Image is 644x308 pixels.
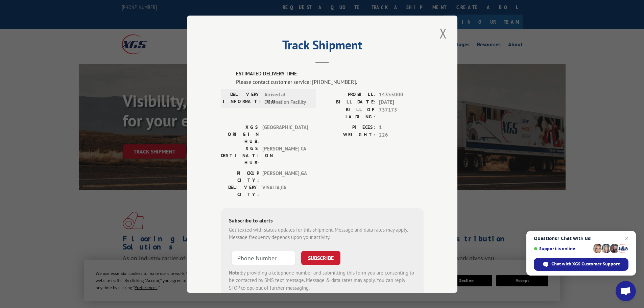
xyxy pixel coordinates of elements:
span: VISALIA , CA [262,184,308,198]
span: Chat with XGS Customer Support [551,261,620,267]
h2: Track Shipment [221,40,424,53]
label: BILL OF LADING: [322,106,376,120]
span: 226 [379,131,424,139]
span: [PERSON_NAME] CA [262,145,308,166]
a: Open chat [616,281,636,301]
span: 737175 [379,106,424,120]
input: Phone Number [232,251,296,265]
span: 1 [379,123,424,131]
label: XGS ORIGIN HUB: [221,123,259,145]
div: Get texted with status updates for this shipment. Message and data rates may apply. Message frequ... [229,226,415,241]
span: Arrived at Destination Facility [264,91,310,106]
button: SUBSCRIBE [301,251,340,265]
button: Close modal [437,24,449,43]
div: by providing a telephone number and submitting this form you are consenting to be contacted by SM... [229,269,415,292]
label: PIECES: [322,123,376,131]
strong: Note: [229,269,241,276]
div: Subscribe to alerts [229,216,415,226]
label: PICKUP CITY: [221,169,259,184]
div: Please contact customer service: [PHONE_NUMBER]. [236,77,424,86]
span: [DATE] [379,98,424,106]
label: PROBILL: [322,91,376,98]
span: [GEOGRAPHIC_DATA] [262,123,308,145]
label: DELIVERY CITY: [221,184,259,198]
label: ESTIMATED DELIVERY TIME: [236,70,424,78]
label: BILL DATE: [322,98,376,106]
span: [PERSON_NAME] , GA [262,169,308,184]
label: DELIVERY INFORMATION: [223,91,261,106]
label: XGS DESTINATION HUB: [221,145,259,166]
span: Questions? Chat with us! [534,236,628,241]
span: Chat with XGS Customer Support [534,258,628,271]
span: 14355000 [379,91,424,98]
label: WEIGHT: [322,131,376,139]
span: Support is online [534,246,591,251]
